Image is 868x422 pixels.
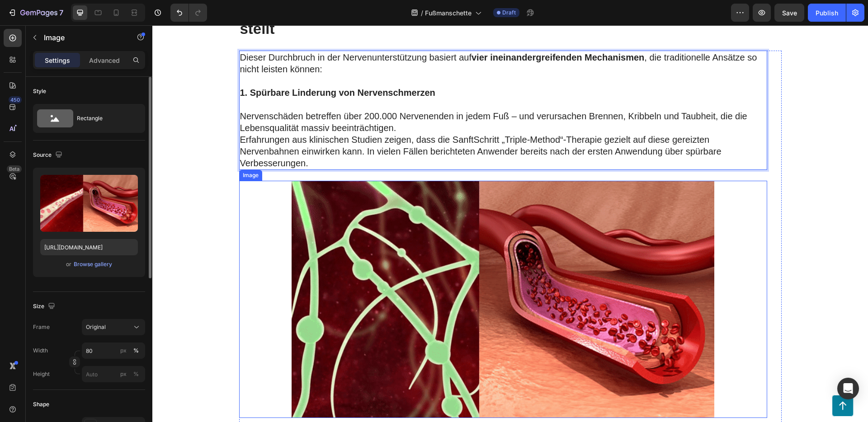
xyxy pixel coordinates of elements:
span: Fußmanschette [425,8,472,18]
span: Draft [502,9,516,17]
div: px [120,370,127,378]
div: Rectangle [77,108,132,129]
div: Style [33,87,46,95]
button: Browse gallery [73,260,113,269]
strong: 1. Spürbare Linderung von Nervenschmerzen [88,62,283,72]
p: Settings [45,56,70,65]
p: Advanced [89,56,120,65]
div: Image [89,146,108,154]
span: Original [86,323,106,331]
div: Publish [816,8,838,18]
div: Undo/Redo [170,4,207,22]
button: Publish [808,4,846,22]
button: % [118,345,129,356]
label: Width [33,347,48,355]
strong: vier ineinandergreifenden Mechanismen [319,27,492,37]
p: Nervenschäden betreffen über 200.000 Nervenenden in jedem Fuß – und verursachen Brennen, Kribbeln... [88,85,614,108]
div: Browse gallery [74,260,112,268]
button: Original [82,319,145,335]
div: Shape [33,400,49,408]
label: Height [33,370,50,378]
img: gempages_572944538864190689-afdbd90a-3002-48a6-89d3-02f718c9147b.gif [139,155,561,393]
button: px [131,345,142,356]
div: px [120,347,127,355]
div: Open Intercom Messenger [837,378,859,399]
p: 7 [59,7,63,18]
img: preview-image [40,175,138,232]
div: % [133,347,139,355]
span: or [66,259,71,270]
button: px [131,369,142,380]
div: % [133,370,139,378]
button: Save [774,4,804,22]
span: / [421,8,423,18]
div: Source [33,149,64,161]
label: Frame [33,323,50,331]
input: px% [82,366,145,382]
button: % [118,369,129,380]
input: px% [82,342,145,359]
p: Image [44,32,121,43]
iframe: Design area [152,25,868,422]
button: 7 [4,4,67,22]
input: https://example.com/image.jpg [40,239,138,255]
div: 450 [9,96,22,103]
p: Erfahrungen aus klinischen Studien zeigen, dass die SanftSchritt „Triple-Method“-Therapie gezielt... [88,108,614,144]
div: Beta [7,165,22,173]
span: Save [782,9,797,17]
div: Size [33,300,57,313]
